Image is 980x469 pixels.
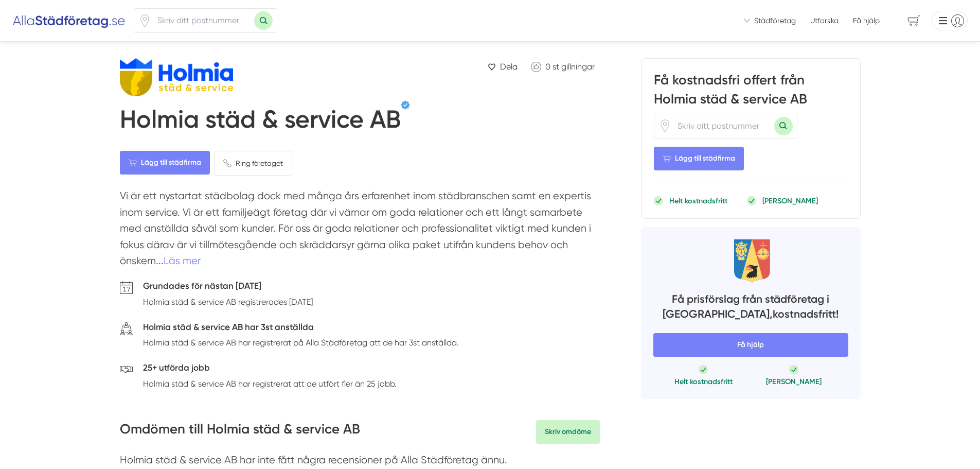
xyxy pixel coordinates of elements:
[553,62,595,72] span: st gillningar
[120,105,401,138] h1: Holmia städ & service AB
[900,12,928,30] span: navigation-cart
[762,196,818,206] p: [PERSON_NAME]
[853,15,880,26] span: Få hjälp
[654,71,848,113] h3: Få kostnadsfri offert från Holmia städ & service AB
[674,376,733,387] p: Helt kostnadsfritt
[658,119,671,132] svg: Pin / Karta
[143,336,459,349] p: Holmia städ & service AB har registrerat på Alla Städföretag att de har 3st anställda.
[151,9,254,32] input: Skriv ditt postnummer
[214,151,292,176] a: Ring företaget
[143,279,313,296] h5: Grundades för nästan [DATE]
[120,188,600,274] p: Vi är ett nystartat städbolag dock med många års erfarenhet inom städbranschen samt en expertis i...
[401,100,410,110] span: Verifierat av Moussa Safa
[669,196,727,206] p: Helt kostnadsfritt
[143,361,397,377] h5: 25+ utförda jobb
[138,14,151,27] span: Klicka för att använda din position.
[254,11,273,30] button: Sök med postnummer
[774,117,793,135] button: Sök med postnummer
[12,12,126,29] img: Alla Städföretag
[653,333,848,357] span: Få hjälp
[658,119,671,132] span: Klicka för att använda din position.
[766,376,822,387] p: [PERSON_NAME]
[671,114,774,138] input: Skriv ditt postnummer
[526,58,600,75] a: Klicka för att gilla Holmia städ & service AB
[545,62,550,72] span: 0
[120,151,210,175] : Lägg till städfirma
[138,14,151,27] svg: Pin / Karta
[654,147,744,170] : Lägg till städfirma
[143,296,313,308] p: Holmia städ & service AB registrerades [DATE]
[810,15,839,26] a: Utforska
[754,15,796,26] span: Städföretag
[143,377,397,390] p: Holmia städ & service AB har registrerat att de utfört fler än 25 jobb.
[653,291,848,325] h4: Få prisförslag från städföretag i [GEOGRAPHIC_DATA], kostnadsfritt!
[484,58,522,75] a: Dela
[120,420,360,444] h3: Omdömen till Holmia städ & service AB
[536,420,600,444] a: Skriv omdöme
[236,158,283,169] span: Ring företaget
[120,58,233,96] img: Logotyp Holmia städ & service AB
[500,60,518,73] span: Dela
[164,255,201,267] a: Läs mer
[143,320,459,337] h5: Holmia städ & service AB har 3st anställda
